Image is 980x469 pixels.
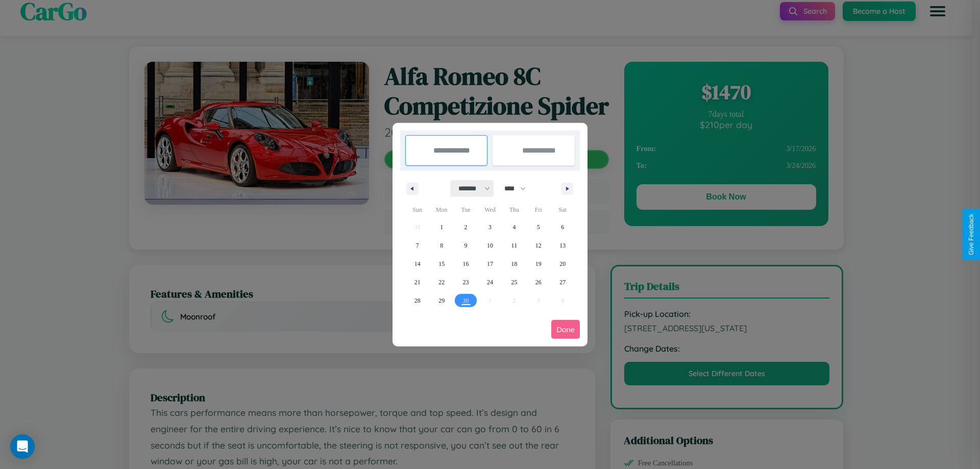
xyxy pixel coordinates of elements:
div: Open Intercom Messenger [10,434,35,459]
button: 29 [429,291,453,310]
div: Give Feedback [968,214,975,255]
span: 27 [559,273,566,291]
span: 5 [537,218,540,236]
span: 8 [440,236,443,255]
button: 2 [454,218,478,236]
button: 25 [502,273,526,291]
button: 7 [405,236,429,255]
span: 1 [440,218,443,236]
span: 18 [511,255,517,273]
span: 26 [535,273,542,291]
span: Wed [478,202,502,218]
span: 12 [535,236,542,255]
button: 13 [551,236,575,255]
span: 17 [487,255,493,273]
button: 6 [551,218,575,236]
span: 4 [512,218,516,236]
span: 24 [487,273,493,291]
button: 28 [405,291,429,310]
span: 21 [414,273,421,291]
button: 12 [526,236,550,255]
button: 8 [429,236,453,255]
span: 10 [487,236,493,255]
button: 19 [526,255,550,273]
button: 17 [478,255,502,273]
span: Thu [502,202,526,218]
span: 2 [464,218,468,236]
span: 9 [464,236,468,255]
button: 10 [478,236,502,255]
span: 20 [559,255,566,273]
span: 22 [438,273,445,291]
button: 23 [454,273,478,291]
span: 28 [414,291,421,310]
button: 16 [454,255,478,273]
span: Mon [429,202,453,218]
button: 22 [429,273,453,291]
button: 21 [405,273,429,291]
span: 23 [463,273,469,291]
button: 26 [526,273,550,291]
button: 20 [551,255,575,273]
button: 1 [429,218,453,236]
button: 5 [526,218,550,236]
button: 27 [551,273,575,291]
span: Tue [454,202,478,218]
button: 9 [454,236,478,255]
button: 24 [478,273,502,291]
span: 11 [511,236,518,255]
span: 25 [511,273,517,291]
span: 7 [416,236,419,255]
button: 4 [502,218,526,236]
span: Sun [405,202,429,218]
span: 16 [463,255,469,273]
button: 11 [502,236,526,255]
span: 6 [561,218,564,236]
span: 29 [438,291,445,310]
button: 14 [405,255,429,273]
button: Done [551,320,580,339]
span: 15 [438,255,445,273]
span: 3 [488,218,492,236]
button: 15 [429,255,453,273]
button: 18 [502,255,526,273]
span: Sat [551,202,575,218]
button: 30 [454,291,478,310]
span: Fri [526,202,550,218]
span: 13 [559,236,566,255]
button: 3 [478,218,502,236]
span: 14 [414,255,421,273]
span: 19 [535,255,542,273]
span: 30 [463,291,469,310]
